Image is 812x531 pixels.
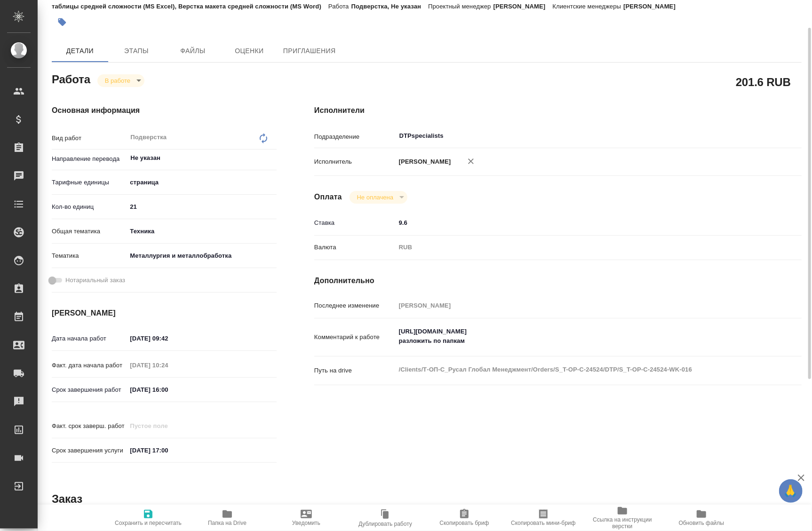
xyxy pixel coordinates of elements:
span: Папка на Drive [208,520,247,526]
button: Сохранить и пересчитать [109,505,188,531]
span: Этапы [114,45,159,57]
textarea: [URL][DOMAIN_NAME] разложить по папкам [396,324,761,349]
span: Приглашения [283,45,336,57]
span: Обновить файлы [679,520,724,526]
span: Скопировать мини-бриф [511,520,575,526]
span: Нотариальный заказ [65,276,125,285]
span: Скопировать бриф [439,520,489,526]
p: Последнее изменение [314,301,396,310]
p: Исполнитель [314,157,396,166]
p: Тематика [52,251,127,261]
input: ✎ Введи что-нибудь [127,383,209,396]
button: Не оплачена [354,193,396,201]
input: Пустое поле [396,299,761,312]
textarea: /Clients/Т-ОП-С_Русал Глобал Менеджмент/Orders/S_T-OP-C-24524/DTP/S_T-OP-C-24524-WK-016 [396,362,761,378]
span: Дублировать работу [358,521,412,527]
p: [PERSON_NAME] [494,3,553,10]
h2: Заказ [52,491,82,507]
div: Металлургия и металлобработка [127,248,277,264]
button: Скопировать мини-бриф [504,505,583,531]
button: Скопировать бриф [425,505,504,531]
p: Валюта [314,243,396,252]
input: ✎ Введи что-нибудь [396,216,761,230]
p: Подверстка, Не указан [351,3,429,10]
p: [PERSON_NAME] [396,157,451,166]
button: 🙏 [779,479,803,503]
h4: [PERSON_NAME] [52,308,277,319]
input: ✎ Введи что-нибудь [127,332,209,345]
button: В работе [102,77,133,85]
h2: Работа [52,70,90,87]
p: Общая тематика [52,227,127,236]
input: Пустое поле [127,419,209,433]
button: Обновить файлы [662,505,741,531]
div: страница [127,174,277,190]
button: Папка на Drive [188,505,267,531]
button: Дублировать работу [346,505,425,531]
div: Техника [127,223,277,239]
span: Ссылка на инструкции верстки [589,516,656,530]
button: Уведомить [267,505,346,531]
h4: Исполнители [314,105,802,116]
h4: Дополнительно [314,275,802,286]
input: ✎ Введи что-нибудь [127,200,277,214]
p: Путь на drive [314,366,396,375]
h4: Оплата [314,191,342,203]
span: Файлы [170,45,215,57]
span: 🙏 [783,481,799,501]
h2: 201.6 RUB [736,74,791,90]
p: Работа [328,3,351,10]
p: Срок завершения услуги [52,446,127,455]
input: ✎ Введи что-нибудь [127,444,209,457]
p: Вид работ [52,134,127,143]
button: Open [271,157,273,159]
span: Детали [57,45,103,57]
input: Пустое поле [127,358,209,372]
p: Дата начала работ [52,334,127,343]
button: Удалить исполнителя [461,151,481,172]
p: Подразделение [314,132,396,142]
div: В работе [350,191,407,204]
p: Комментарий к работе [314,333,396,342]
span: Оценки [227,45,272,57]
button: Добавить тэг [52,12,72,32]
span: Уведомить [292,520,320,526]
p: Кол-во единиц [52,202,127,212]
button: Open [756,135,758,137]
p: Срок завершения работ [52,385,127,395]
p: Направление перевода [52,154,127,164]
p: Факт. дата начала работ [52,361,127,370]
p: Клиентские менеджеры [553,3,624,10]
p: Факт. срок заверш. работ [52,421,127,431]
p: Проектный менеджер [428,3,493,10]
p: Тарифные единицы [52,178,127,187]
div: В работе [97,74,144,87]
button: Ссылка на инструкции верстки [583,505,662,531]
h4: Основная информация [52,105,277,116]
p: [PERSON_NAME] [623,3,683,10]
span: Сохранить и пересчитать [115,520,182,526]
div: RUB [396,239,761,255]
p: Ставка [314,218,396,228]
